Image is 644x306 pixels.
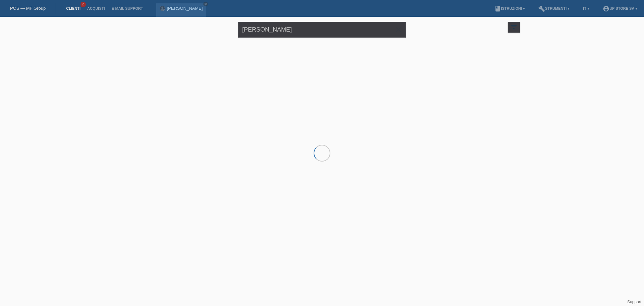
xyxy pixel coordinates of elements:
[580,6,593,10] a: IT ▾
[510,23,518,31] i: filter_list
[238,22,406,38] input: Ricerca...
[627,300,641,304] a: Support
[538,5,545,12] i: build
[80,2,86,7] span: 2
[494,5,501,12] i: book
[167,6,203,11] a: [PERSON_NAME]
[535,6,573,10] a: buildStrumenti ▾
[603,5,609,12] i: account_circle
[10,6,46,11] a: POS — MF Group
[599,6,641,10] a: account_circleUp Store SA ▾
[491,6,528,10] a: bookIstruzioni ▾
[108,6,147,10] a: E-mail Support
[394,26,402,34] i: close
[84,6,108,10] a: Acquisti
[203,2,208,6] a: close
[204,2,207,6] i: close
[63,6,84,10] a: Clienti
